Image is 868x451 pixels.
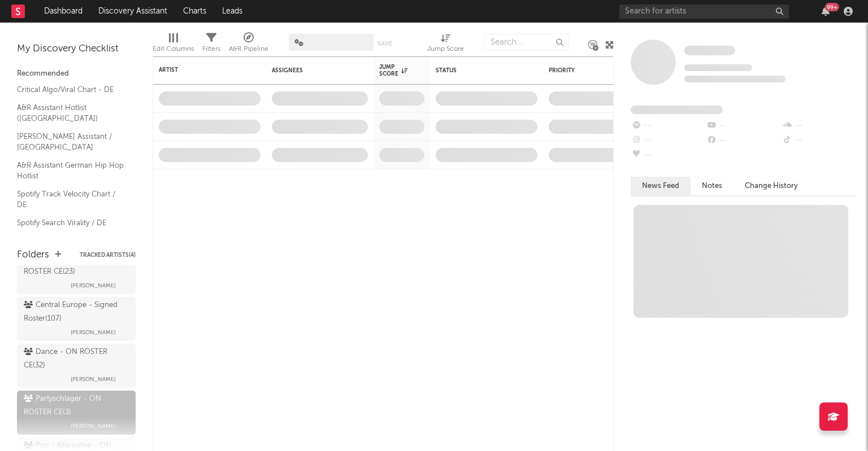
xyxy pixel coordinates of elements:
[484,34,569,51] input: Search...
[549,67,594,74] div: Priority
[631,119,706,133] div: --
[24,392,126,419] div: Partyschlager - ON ROSTER CE ( 3 )
[17,130,124,154] a: [PERSON_NAME] Assistant / [GEOGRAPHIC_DATA]
[153,42,194,56] div: Edit Columns
[734,177,809,195] button: Change History
[17,84,124,96] a: Critical Algo/Viral Chart - DE
[706,133,781,148] div: --
[782,119,857,133] div: --
[17,344,136,388] a: Dance - ON ROSTER CE(32)[PERSON_NAME]
[17,42,136,56] div: My Discovery Checklist
[80,252,136,258] button: Tracked Artists(4)
[71,419,116,433] span: [PERSON_NAME]
[684,45,735,56] a: Some Artist
[17,297,136,341] a: Central Europe - Signed Roster(107)[PERSON_NAME]
[822,7,830,16] button: 99+
[631,177,691,195] button: News Feed
[825,3,839,11] div: 99 +
[706,119,781,133] div: --
[17,391,136,435] a: Partyschlager - ON ROSTER CE(3)[PERSON_NAME]
[24,345,126,373] div: Dance - ON ROSTER CE ( 32 )
[631,133,706,148] div: --
[17,159,124,182] a: A&R Assistant German Hip Hop Hotlist
[71,279,116,292] span: [PERSON_NAME]
[17,188,124,211] a: Spotify Track Velocity Chart / DE
[782,133,857,148] div: --
[272,67,351,74] div: Assignees
[229,42,268,56] div: A&R Pipeline
[24,299,126,326] div: Central Europe - Signed Roster ( 107 )
[202,42,220,56] div: Filters
[24,252,126,279] div: Atlantic / HipHop - ON ROSTER CE ( 23 )
[153,28,194,61] div: Edit Columns
[684,46,735,55] span: Some Artist
[17,250,136,294] a: Atlantic / HipHop - ON ROSTER CE(23)[PERSON_NAME]
[427,42,464,56] div: Jump Score
[436,67,509,74] div: Status
[202,28,220,61] div: Filters
[377,41,392,47] button: Save
[17,248,49,262] div: Folders
[631,148,706,163] div: --
[691,177,734,195] button: Notes
[159,67,244,73] div: Artist
[17,102,124,125] a: A&R Assistant Hotlist ([GEOGRAPHIC_DATA])
[379,64,407,77] div: Jump Score
[684,64,752,71] span: Tracking Since: [DATE]
[17,67,136,81] div: Recommended
[17,217,124,229] a: Spotify Search Virality / DE
[229,28,268,61] div: A&R Pipeline
[71,373,116,386] span: [PERSON_NAME]
[71,326,116,339] span: [PERSON_NAME]
[619,5,789,19] input: Search for artists
[631,106,723,114] span: Fans Added by Platform
[427,28,464,61] div: Jump Score
[684,76,785,82] span: 0 fans last week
